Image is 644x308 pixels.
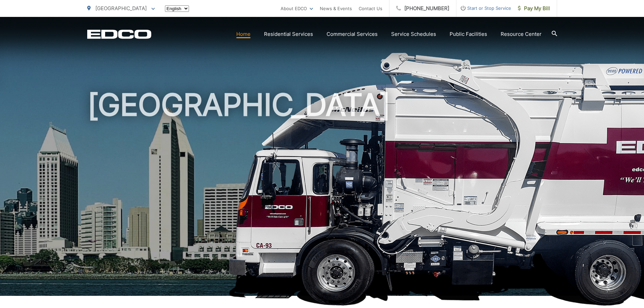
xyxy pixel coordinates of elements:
a: Home [236,30,251,38]
span: [GEOGRAPHIC_DATA] [95,5,147,11]
a: EDCD logo. Return to the homepage. [87,29,151,39]
a: Public Facilities [450,30,487,38]
a: Residential Services [264,30,313,38]
a: Commercial Services [327,30,378,38]
a: About EDCO [281,4,313,13]
select: Select a language [165,5,189,12]
span: Pay My Bill [518,4,550,13]
a: Contact Us [359,4,382,13]
h1: [GEOGRAPHIC_DATA] [87,88,557,302]
a: Service Schedules [391,30,436,38]
a: News & Events [320,4,352,13]
a: Resource Center [501,30,542,38]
